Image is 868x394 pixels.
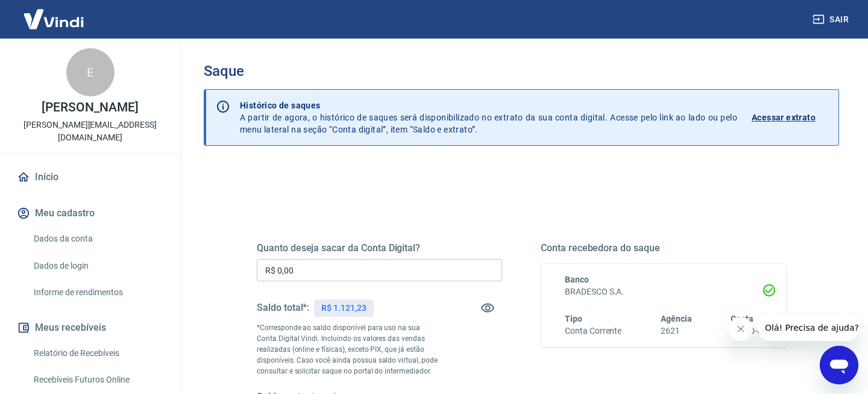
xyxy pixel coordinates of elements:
[29,341,166,366] a: Relatório de Recebíveis
[14,1,93,37] img: Vindi
[14,164,166,190] a: Início
[257,242,502,254] h5: Quanto deseja sacar da Conta Digital?
[820,346,858,384] iframe: Botão para abrir a janela de mensagens
[42,101,138,114] p: [PERSON_NAME]
[29,367,166,392] a: Recebíveis Futuros Online
[10,119,171,144] p: [PERSON_NAME][EMAIL_ADDRESS][DOMAIN_NAME]
[204,63,839,80] h3: Saque
[257,322,441,377] p: *Corresponde ao saldo disponível para uso na sua Conta Digital Vindi. Incluindo os valores das ve...
[565,325,621,337] h6: Conta Corrente
[752,99,829,136] a: Acessar extrato
[240,99,737,111] p: Histórico de saques
[661,325,692,337] h6: 2621
[29,254,166,278] a: Dados de login
[661,314,692,324] span: Agência
[7,8,101,18] span: Olá! Precisa de ajuda?
[565,314,582,324] span: Tipo
[565,275,589,284] span: Banco
[565,286,762,298] h6: BRADESCO S.A.
[541,242,786,254] h5: Conta recebedora do saque
[14,314,166,341] button: Meus recebíveis
[810,8,854,31] button: Sair
[240,99,737,136] p: A partir de agora, o histórico de saques será disponibilizado no extrato da sua conta digital. Ac...
[29,280,166,305] a: Informe de rendimentos
[752,111,816,124] p: Acessar extrato
[731,314,753,324] span: Conta
[66,48,115,96] div: E
[14,200,166,227] button: Meu cadastro
[321,302,366,314] p: R$ 1.121,23
[758,314,858,341] iframe: Mensagem da empresa
[729,317,753,341] iframe: Fechar mensagem
[29,227,166,251] a: Dados da conta
[257,302,309,314] h5: Saldo total*:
